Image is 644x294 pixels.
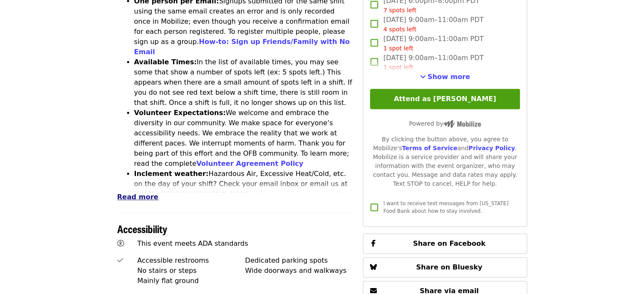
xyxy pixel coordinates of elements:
span: 1 spot left [383,64,413,71]
span: I want to receive text messages from [US_STATE] Food Bank about how to stay involved. [383,201,508,214]
div: Dedicated parking spots [245,256,353,266]
div: Mainly flat ground [137,276,245,286]
div: Accessible restrooms [137,256,245,266]
div: Wide doorways and walkways [245,266,353,276]
li: Hazardous Air, Excessive Heat/Cold, etc. on the day of your shift? Check your email inbox or emai... [134,169,353,220]
i: universal-access icon [117,239,124,247]
strong: Inclement weather: [134,170,209,178]
span: 1 spot left [383,45,413,52]
span: 7 spots left [383,7,416,14]
img: Powered by Mobilize [443,120,481,128]
a: Volunteer Agreement Policy [196,159,304,168]
div: No stairs or steps [137,266,245,276]
button: Read more [117,192,158,202]
span: [DATE] 9:00am–11:00am PDT [383,53,484,72]
strong: Volunteer Expectations: [134,109,226,117]
div: By clicking the button above, you agree to Mobilize's and . Mobilize is a service provider and wi... [370,135,520,188]
a: Privacy Policy [468,145,515,151]
li: We welcome and embrace the diversity in our community. We make space for everyone’s accessibility... [134,108,353,169]
span: Powered by [409,120,481,127]
span: [DATE] 9:00am–11:00am PDT [383,15,484,34]
button: Share on Bluesky [363,257,527,278]
span: This event meets ADA standards [137,239,248,247]
strong: Available Times: [134,58,197,66]
span: 4 spots left [383,26,416,33]
button: Share on Facebook [363,234,527,254]
button: Attend as [PERSON_NAME] [370,89,520,109]
span: Show more [428,73,470,81]
span: Read more [117,193,158,201]
span: Share on Facebook [413,239,485,247]
button: See more timeslots [420,72,470,82]
i: check icon [117,256,123,264]
a: How-to: Sign up Friends/Family with No Email [134,38,350,56]
span: Share on Bluesky [416,263,483,271]
span: Accessibility [117,221,167,236]
li: In the list of available times, you may see some that show a number of spots left (ex: 5 spots le... [134,57,353,108]
span: [DATE] 9:00am–11:00am PDT [383,34,484,53]
a: Terms of Service [402,145,457,151]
